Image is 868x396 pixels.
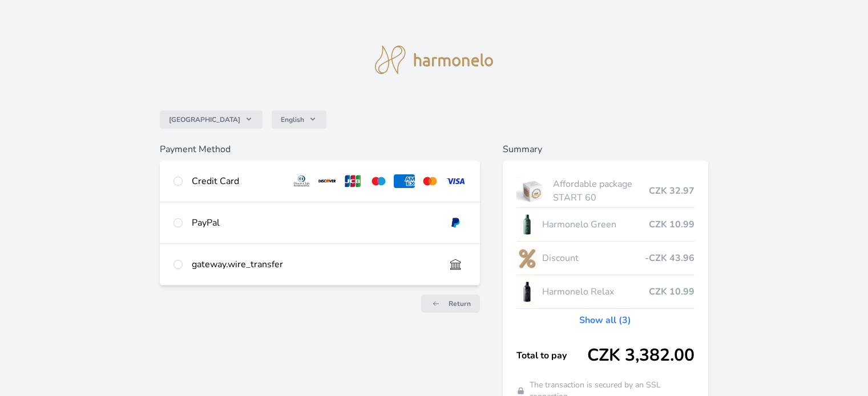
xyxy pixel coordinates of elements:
[449,299,471,308] span: Return
[394,174,415,188] img: amex.svg
[192,174,282,188] div: Credit Card
[542,285,648,299] span: Harmonelo Relax
[272,111,326,129] button: English
[649,218,695,231] span: CZK 10.99
[375,46,494,74] img: logo.svg
[649,285,695,299] span: CZK 10.99
[579,313,631,327] a: Show all (3)
[160,142,479,156] h6: Payment Method
[169,115,240,124] span: [GEOGRAPHIC_DATA]
[419,174,441,188] img: mc.svg
[542,218,648,231] span: Harmonelo Green
[516,177,549,205] img: start.jpg
[516,244,538,272] img: discount-lo.png
[445,216,466,230] img: paypal.svg
[192,258,435,271] div: gateway.wire_transfer
[317,174,338,188] img: discover.svg
[445,174,466,188] img: visa.svg
[342,174,364,188] img: jcb.svg
[160,111,263,129] button: [GEOGRAPHIC_DATA]
[368,174,389,188] img: maestro.svg
[503,142,708,156] h6: Summary
[516,277,538,306] img: CLEAN_RELAX_se_stinem_x-lo.jpg
[516,349,587,362] span: Total to pay
[421,295,480,313] a: Return
[445,258,466,271] img: bankTransfer_IBAN.svg
[281,115,304,124] span: English
[542,251,644,265] span: Discount
[192,216,435,230] div: PayPal
[516,210,538,239] img: CLEAN_GREEN_se_stinem_x-lo.jpg
[587,345,695,366] span: CZK 3,382.00
[291,174,312,188] img: diners.svg
[553,177,648,205] span: Affordable package START 60
[645,251,695,265] span: -CZK 43.96
[649,184,695,198] span: CZK 32.97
